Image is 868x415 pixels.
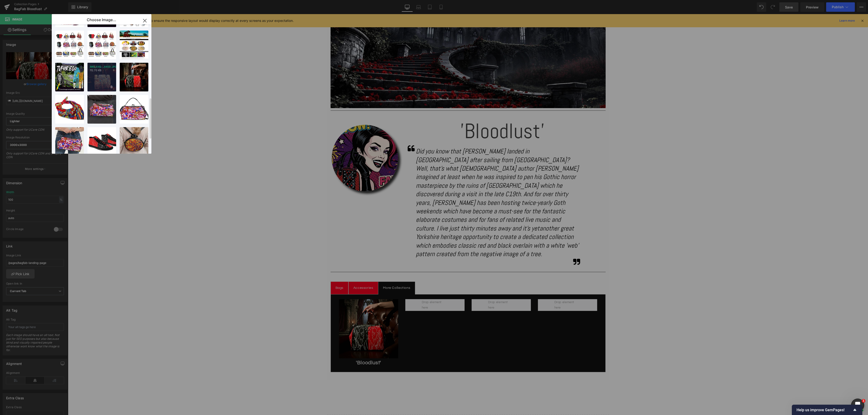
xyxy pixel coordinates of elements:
span: Help us improve GemPages! [797,408,852,412]
iframe: Intercom live chat [852,399,863,410]
div: Accessories [285,271,305,277]
p: 112.70 KB [90,69,114,72]
p: IMG_845...8450.JPG [90,65,114,69]
div: More Collections [315,271,342,277]
h1: 'Bloodlust' [332,104,537,131]
button: Open chatbox [783,384,796,398]
span: 1 [862,399,865,403]
button: Show survey - Help us improve GemPages! [797,407,858,413]
i: Did you know that [PERSON_NAME] landed in [GEOGRAPHIC_DATA] after sailing from [GEOGRAPHIC_DATA]?... [348,133,511,218]
div: Bags [268,271,276,277]
i: another great Yorkshire heritage opportunity to create a dedicated collection which embodies clas... [348,210,511,244]
p: Choose Image... [87,17,116,22]
p: 'Bloodlust' [271,344,330,353]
